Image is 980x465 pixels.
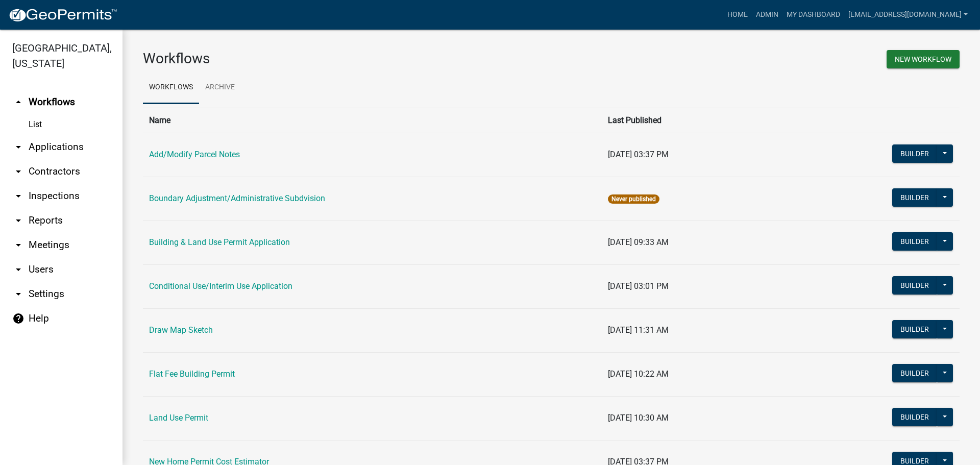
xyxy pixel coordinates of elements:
[12,190,24,202] i: arrow_drop_down
[608,281,669,291] span: [DATE] 03:01 PM
[149,237,290,247] a: Building & Land Use Permit Application
[149,325,213,335] a: Draw Map Sketch
[752,5,782,25] a: Admin
[149,369,235,379] a: Flat Fee Building Permit
[608,237,669,247] span: [DATE] 09:33 AM
[12,214,24,227] i: arrow_drop_down
[12,96,24,108] i: arrow_drop_up
[608,369,669,379] span: [DATE] 10:22 AM
[608,413,669,423] span: [DATE] 10:30 AM
[892,276,937,295] button: Builder
[608,325,669,335] span: [DATE] 11:31 AM
[12,141,24,153] i: arrow_drop_down
[12,312,24,325] i: help
[887,50,960,68] button: New Workflow
[782,5,844,25] a: My Dashboard
[12,239,24,251] i: arrow_drop_down
[892,320,937,338] button: Builder
[149,281,292,291] a: Conditional Use/Interim Use Application
[892,408,937,426] button: Builder
[892,232,937,251] button: Builder
[143,108,602,133] th: Name
[149,193,325,203] a: Boundary Adjustment/Administrative Subdvision
[892,188,937,207] button: Builder
[892,144,937,163] button: Builder
[608,150,669,159] span: [DATE] 03:37 PM
[199,71,241,104] a: Archive
[602,108,779,133] th: Last Published
[12,165,24,178] i: arrow_drop_down
[12,288,24,300] i: arrow_drop_down
[608,194,659,204] span: Never published
[143,71,199,104] a: Workflows
[892,364,937,382] button: Builder
[723,5,752,25] a: Home
[149,150,240,159] a: Add/Modify Parcel Notes
[143,50,544,67] h3: Workflows
[12,263,24,276] i: arrow_drop_down
[844,5,972,25] a: [EMAIL_ADDRESS][DOMAIN_NAME]
[149,413,208,423] a: Land Use Permit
